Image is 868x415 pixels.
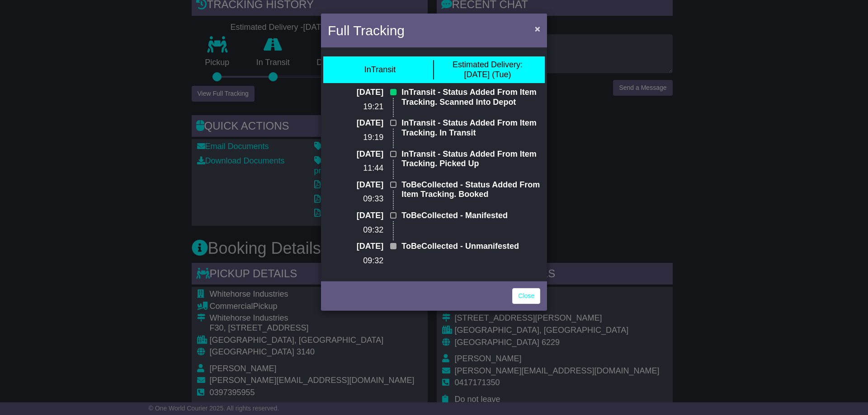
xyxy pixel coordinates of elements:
[401,118,540,138] p: InTransit - Status Added From Item Tracking. In Transit
[453,60,523,69] span: Estimated Delivery:
[328,256,383,266] p: 09:32
[328,149,383,159] p: [DATE]
[328,102,383,112] p: 19:21
[535,23,540,34] span: ×
[328,225,383,235] p: 09:32
[401,149,540,169] p: InTransit - Status Added From Item Tracking. Picked Up
[364,65,396,75] div: InTransit
[401,180,540,200] p: ToBeCollected - Status Added From Item Tracking. Booked
[328,133,383,143] p: 19:19
[328,211,383,221] p: [DATE]
[328,20,405,41] h4: Full Tracking
[453,60,523,79] div: [DATE] (Tue)
[401,242,540,252] p: ToBeCollected - Unmanifested
[401,211,540,221] p: ToBeCollected - Manifested
[328,242,383,252] p: [DATE]
[530,19,545,38] button: Close
[328,180,383,190] p: [DATE]
[328,88,383,98] p: [DATE]
[328,194,383,204] p: 09:33
[328,118,383,128] p: [DATE]
[328,163,383,173] p: 11:44
[401,88,540,107] p: InTransit - Status Added From Item Tracking. Scanned Into Depot
[512,288,540,304] a: Close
